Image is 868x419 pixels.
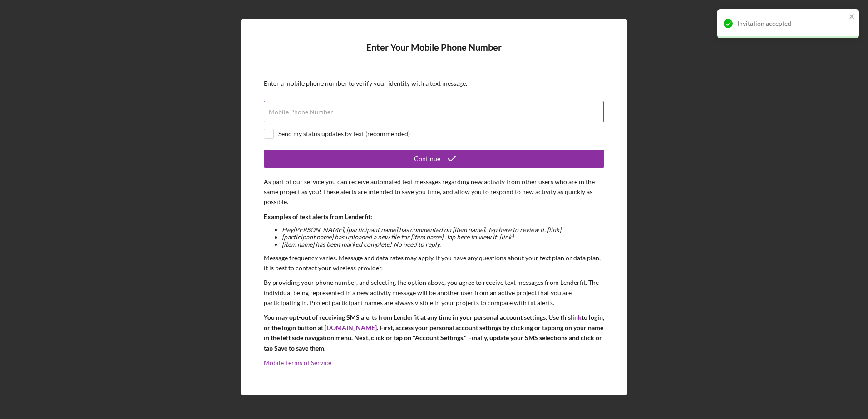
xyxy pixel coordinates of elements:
[571,313,582,321] a: link
[849,13,855,21] button: close
[264,359,331,366] a: Mobile Terms of Service
[278,130,410,137] div: Send my status updates by text (recommended)
[414,150,440,168] div: Continue
[264,312,604,353] p: You may opt-out of receiving SMS alerts from Lenderfit at any time in your personal account setti...
[737,20,846,27] div: Invitation accepted
[282,234,604,241] li: [participant name] has uploaded a new file for [item name]. Tap here to view it. [link]
[264,150,604,168] button: Continue
[264,80,604,87] div: Enter a mobile phone number to verify your identity with a text message.
[264,278,604,308] p: By providing your phone number, and selecting the option above, you agree to receive text message...
[282,226,604,234] li: Hey [PERSON_NAME] , [participant name] has commented on [item name]. Tap here to review it. [link]
[325,324,377,331] a: [DOMAIN_NAME]
[264,177,604,207] p: As part of our service you can receive automated text messages regarding new activity from other ...
[282,241,604,248] li: [item name] has been marked complete! No need to reply.
[264,212,604,222] p: Examples of text alerts from Lenderfit:
[269,108,333,116] label: Mobile Phone Number
[264,253,604,273] p: Message frequency varies. Message and data rates may apply. If you have any questions about your ...
[264,42,604,66] h4: Enter Your Mobile Phone Number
